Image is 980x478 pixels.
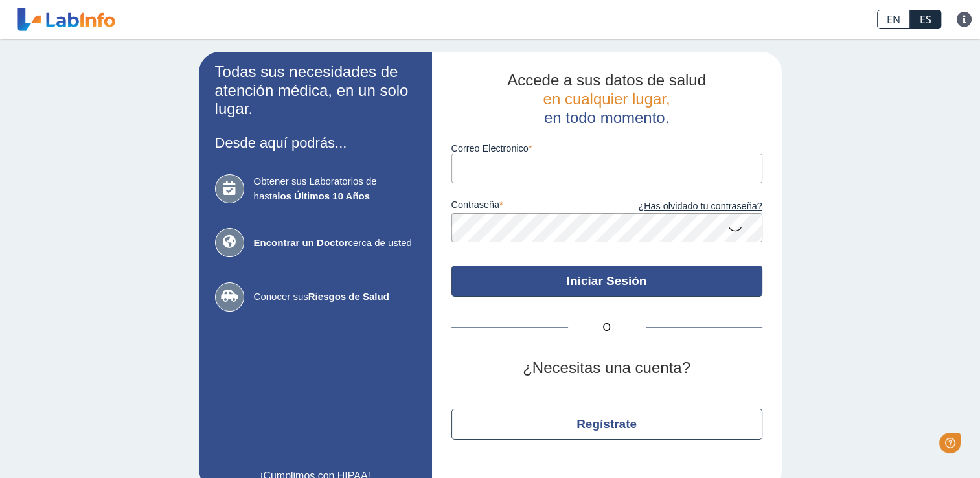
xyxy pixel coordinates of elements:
[865,427,966,464] iframe: Help widget launcher
[215,63,416,119] h2: Todas sus necesidades de atención médica, en un solo lugar.
[607,199,762,214] a: ¿Has olvidado tu contraseña?
[507,71,706,89] span: Accede a sus datos de salud
[543,90,670,108] span: en cualquier lugar,
[568,320,646,336] span: O
[254,237,348,248] b: Encontrar un Doctor
[254,290,416,304] span: Conocer sus
[451,199,607,214] label: contraseña
[544,109,669,126] span: en todo momento.
[451,143,762,154] label: Correo Electronico
[451,266,762,297] button: Iniciar Sesión
[254,236,416,251] span: cerca de usted
[308,291,389,302] b: Riesgos de Salud
[451,359,762,378] h2: ¿Necesitas una cuenta?
[215,135,416,151] h3: Desde aquí podrás...
[254,174,416,203] span: Obtener sus Laboratorios de hasta
[277,190,370,201] b: los Últimos 10 Años
[910,10,941,29] a: ES
[451,409,762,440] button: Regístrate
[877,10,910,29] a: EN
